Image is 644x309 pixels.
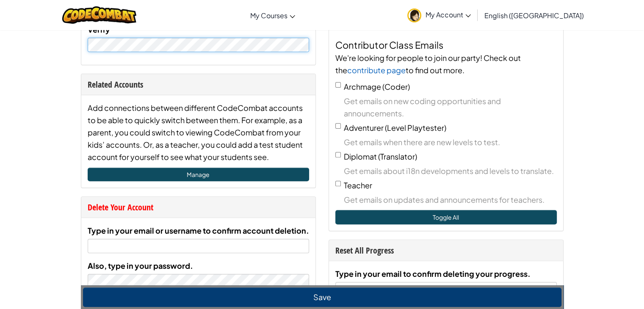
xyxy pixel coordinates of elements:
[246,4,299,27] a: My Courses
[335,268,531,280] label: Type in your email to confirm deleting your progress.
[484,11,584,20] span: English ([GEOGRAPHIC_DATA])
[88,224,309,237] label: Type in your email or username to confirm account deletion.
[344,152,377,161] span: Diplomat
[335,210,557,224] button: Toggle All
[344,82,381,91] span: Archmage
[426,10,471,19] span: My Account
[378,152,417,161] span: (Translator)
[480,4,588,27] a: English ([GEOGRAPHIC_DATA])
[344,193,557,206] span: Get emails on updates and announcements for teachers.
[88,259,193,272] label: Also, type in your password.
[88,102,309,163] div: Add connections between different CodeCombat accounts to be able to quickly switch between them. ...
[62,6,136,24] img: CodeCombat logo
[344,123,384,132] span: Adventurer
[335,244,557,257] div: Reset All Progress
[344,180,372,190] span: Teacher
[347,65,406,75] a: contribute page
[335,53,521,75] span: We're looking for people to join our party! Check out the
[344,165,557,177] span: Get emails about i18n developments and levels to translate.
[403,2,475,28] a: My Account
[335,38,557,52] h4: Contributor Class Emails
[344,136,557,148] span: Get emails when there are new levels to test.
[250,11,287,20] span: My Courses
[385,123,446,132] span: (Level Playtester)
[406,65,464,75] span: to find out more.
[344,95,557,119] span: Get emails on new coding opportunities and announcements.
[88,168,309,181] a: Manage
[88,78,309,91] div: Related Accounts
[382,82,410,91] span: (Coder)
[88,201,309,213] div: Delete Your Account
[83,287,561,307] button: Save
[407,8,421,22] img: avatar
